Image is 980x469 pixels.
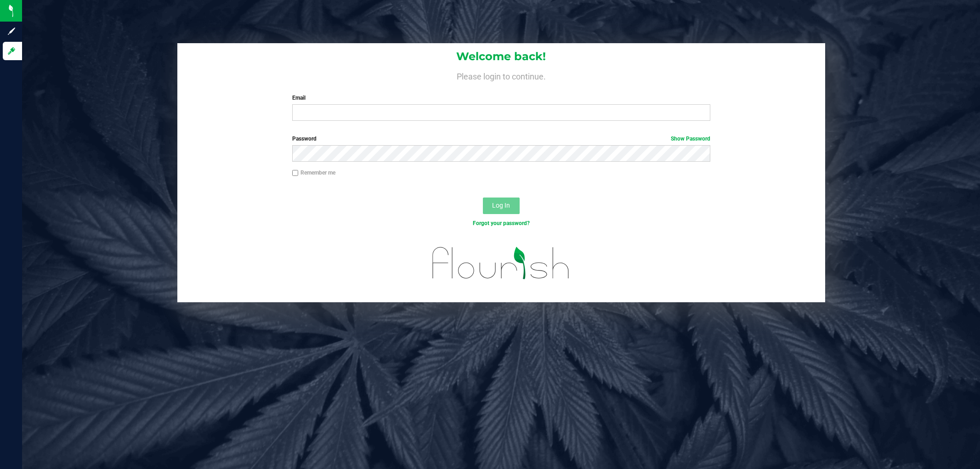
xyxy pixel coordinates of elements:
[492,202,510,209] span: Log In
[292,136,317,142] span: Password
[292,170,299,176] input: Remember me
[7,46,16,56] inline-svg: Log in
[483,198,520,214] button: Log In
[292,169,335,177] label: Remember me
[7,27,16,36] inline-svg: Sign up
[473,220,530,226] a: Forgot your password?
[177,51,825,62] h1: Welcome back!
[671,136,710,142] a: Show Password
[292,94,710,102] label: Email
[420,237,582,289] img: flourish_logo.svg
[177,70,825,81] h4: Please login to continue.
